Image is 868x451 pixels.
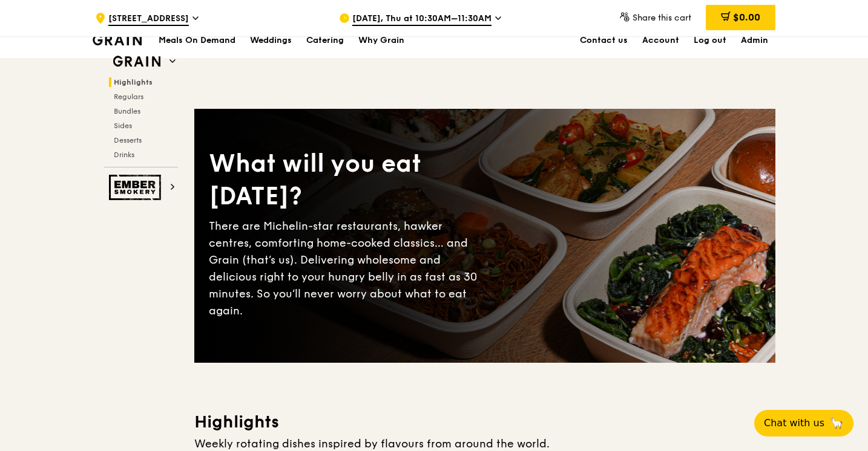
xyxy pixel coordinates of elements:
[250,22,292,59] div: Weddings
[209,148,485,213] div: What will you eat [DATE]?
[299,22,351,59] a: Catering
[243,22,299,59] a: Weddings
[109,51,165,73] img: Grain web logo
[754,410,853,436] button: Chat with us🦙
[114,92,143,101] span: Regulars
[351,22,412,59] a: Why Grain
[633,13,691,23] span: Share this cart
[829,416,844,430] span: 🦙
[733,11,760,23] span: $0.00
[109,175,165,200] img: Ember Smokery web logo
[734,22,775,59] a: Admin
[686,22,734,59] a: Log out
[114,107,140,115] span: Bundles
[114,136,142,144] span: Desserts
[194,411,775,433] h3: Highlights
[108,13,189,26] span: [STREET_ADDRESS]
[209,218,485,319] div: There are Michelin-star restaurants, hawker centres, comforting home-cooked classics… and Grain (...
[114,78,153,86] span: Highlights
[159,34,235,47] h1: Meals On Demand
[114,122,132,130] span: Sides
[764,416,824,430] span: Chat with us
[352,13,492,26] span: [DATE], Thu at 10:30AM–11:30AM
[635,22,686,59] a: Account
[573,22,635,59] a: Contact us
[358,22,404,59] div: Why Grain
[114,151,134,159] span: Drinks
[306,22,344,59] div: Catering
